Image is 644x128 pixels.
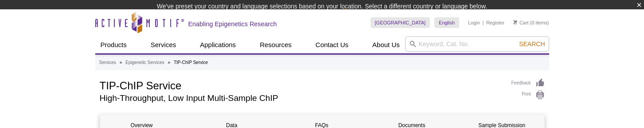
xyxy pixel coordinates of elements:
a: Print [511,90,545,100]
a: Epigenetic Services [125,59,164,67]
li: | [483,17,484,28]
a: Contact Us [310,36,354,53]
a: Register [486,20,504,26]
a: About Us [367,36,405,53]
h1: TIP-ChIP Service [100,78,503,92]
li: (0 items) [513,17,549,28]
a: English [434,17,459,28]
a: Cart [513,20,529,26]
a: Resources [254,36,297,53]
a: Feedback [511,78,545,88]
li: » [168,60,171,65]
img: Change Here [343,7,367,28]
input: Keyword, Cat. No. [405,36,549,52]
h2: High-Throughput, Low Input Multi-Sample ChIP [100,94,503,102]
button: Search [516,40,547,48]
a: Products [95,36,132,53]
span: Search [519,40,545,48]
a: [GEOGRAPHIC_DATA] [371,17,430,28]
a: Applications [195,36,241,53]
a: Login [468,20,480,26]
li: TIP-ChIP Service [174,60,208,65]
img: Your Cart [513,20,517,24]
li: » [120,60,122,65]
a: Services [145,36,182,53]
h2: Enabling Epigenetics Research [188,20,277,28]
a: Services [99,59,116,67]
